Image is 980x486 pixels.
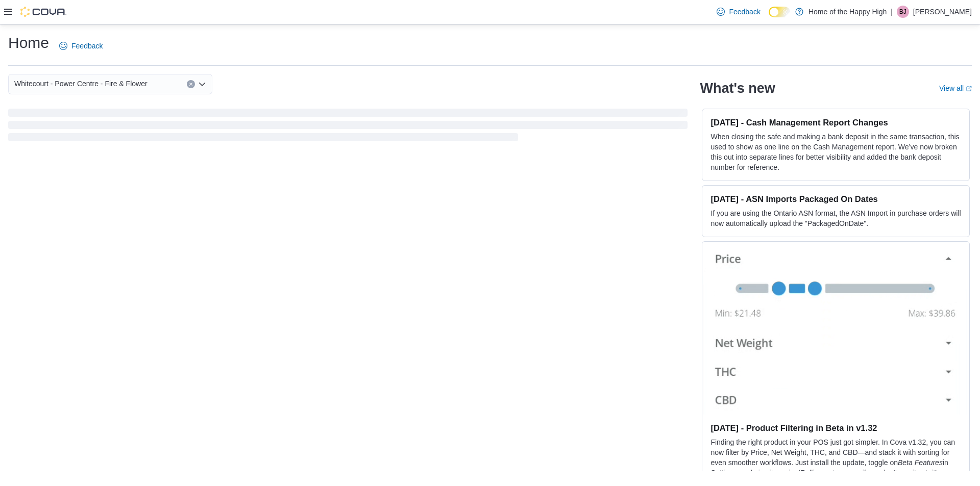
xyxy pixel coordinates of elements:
[966,86,972,92] svg: External link
[710,117,961,127] h3: [DATE] - Cash Management Report Changes
[891,6,893,18] p: |
[198,80,206,88] button: Open list of options
[729,7,760,17] span: Feedback
[71,41,103,51] span: Feedback
[700,80,775,96] h2: What's new
[808,6,887,18] p: Home of the Happy High
[8,111,688,143] span: Loading
[55,36,107,56] a: Feedback
[899,6,906,18] span: BJ
[187,80,195,88] button: Clear input
[713,2,764,22] a: Feedback
[897,6,909,18] div: Bobbi Jean Kay
[769,7,790,17] input: Dark Mode
[710,194,961,204] h3: [DATE] - ASN Imports Packaged On Dates
[710,423,961,433] h3: [DATE] - Product Filtering in Beta in v1.32
[8,33,49,53] h1: Home
[20,7,66,17] img: Cova
[913,6,972,18] p: [PERSON_NAME]
[898,458,943,467] em: Beta Features
[710,132,961,172] p: When closing the safe and making a bank deposit in the same transaction, this used to show as one...
[14,78,148,90] span: Whitecourt - Power Centre - Fire & Flower
[769,17,769,18] span: Dark Mode
[710,208,961,228] p: If you are using the Ontario ASN format, the ASN Import in purchase orders will now automatically...
[939,84,972,92] a: View allExternal link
